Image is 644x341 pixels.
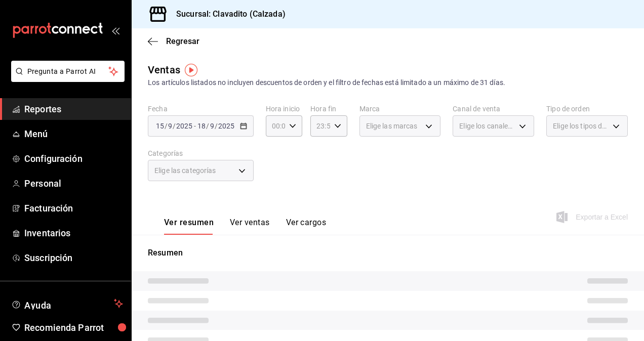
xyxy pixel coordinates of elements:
input: -- [197,122,206,130]
p: Resumen [148,247,628,259]
input: ---- [218,122,235,130]
span: Inventarios [24,226,123,240]
span: Personal [24,177,123,190]
label: Marca [359,105,441,112]
label: Categorías [148,150,254,157]
input: -- [168,122,173,130]
label: Tipo de orden [546,105,628,112]
label: Canal de venta [453,105,534,112]
button: Ver ventas [230,218,270,235]
div: Los artículos listados no incluyen descuentos de orden y el filtro de fechas está limitado a un m... [148,77,628,88]
span: / [173,122,176,130]
span: Elige las categorías [154,165,216,176]
span: Elige las marcas [366,121,418,131]
label: Hora fin [310,105,347,112]
span: / [206,122,209,130]
button: Ver resumen [164,218,214,235]
span: Facturación [24,201,123,215]
input: -- [155,122,165,130]
img: Tooltip marker [185,64,197,76]
span: Configuración [24,152,123,165]
span: Menú [24,127,123,141]
span: / [215,122,218,130]
span: Elige los tipos de orden [553,121,609,131]
h3: Sucursal: Clavadito (Calzada) [168,8,286,20]
div: Ventas [148,62,180,77]
button: Ver cargos [286,218,327,235]
span: Suscripción [24,251,123,265]
button: open_drawer_menu [111,26,119,34]
span: Pregunta a Parrot AI [27,66,109,77]
label: Hora inicio [266,105,302,112]
input: ---- [176,122,193,130]
span: / [165,122,168,130]
span: Recomienda Parrot [24,321,123,334]
a: Pregunta a Parrot AI [7,73,125,84]
div: navigation tabs [164,218,326,235]
input: -- [210,122,215,130]
span: Regresar [166,36,199,46]
span: Ayuda [24,297,110,310]
button: Regresar [148,36,199,46]
label: Fecha [148,105,254,112]
button: Pregunta a Parrot AI [11,61,125,82]
span: - [194,122,196,130]
span: Elige los canales de venta [459,121,515,131]
span: Reportes [24,102,123,116]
